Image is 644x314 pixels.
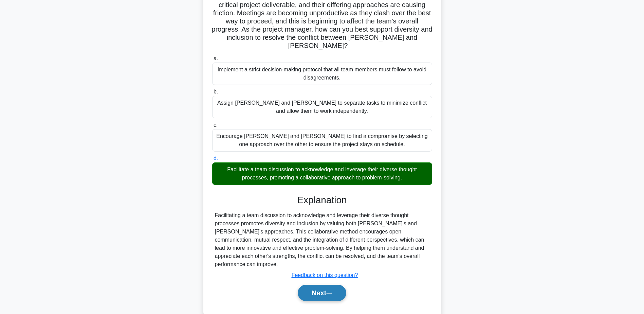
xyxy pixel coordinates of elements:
[214,122,218,128] span: c.
[292,272,358,278] a: Feedback on this question?
[215,211,429,268] div: Facilitating a team discussion to acknowledge and leverage their diverse thought processes promot...
[212,63,432,85] div: Implement a strict decision-making protocol that all team members must follow to avoid disagreeme...
[216,194,428,206] h3: Explanation
[212,96,432,118] div: Assign [PERSON_NAME] and [PERSON_NAME] to separate tasks to minimize conflict and allow them to w...
[212,162,432,185] div: Facilitate a team discussion to acknowledge and leverage their diverse thought processes, promoti...
[214,89,218,94] span: b.
[298,285,346,301] button: Next
[214,55,218,61] span: a.
[214,155,218,161] span: d.
[212,129,432,152] div: Encourage [PERSON_NAME] and [PERSON_NAME] to find a compromise by selecting one approach over the...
